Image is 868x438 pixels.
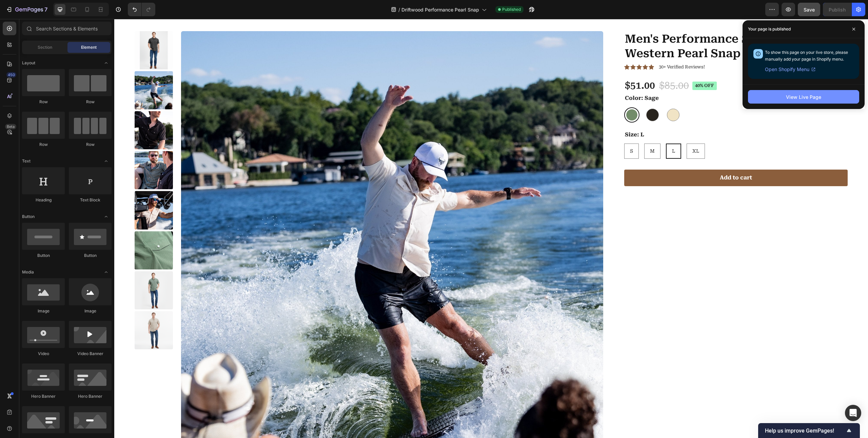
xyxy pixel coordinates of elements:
[69,99,112,105] div: Row
[69,351,112,357] div: Video Banner
[22,308,65,314] div: Image
[516,129,519,135] span: S
[578,63,603,71] pre: 40% off
[5,124,16,129] div: Beta
[606,155,638,162] div: Add to cart
[786,93,821,101] div: View Live Page
[22,60,35,66] span: Layout
[128,3,155,16] div: Undo/Redo
[69,197,112,203] div: Text Block
[22,22,112,35] input: Search Sections & Elements
[22,158,31,164] span: Text
[536,129,540,135] span: M
[69,141,112,148] div: Row
[398,6,400,13] span: /
[502,6,521,13] span: Published
[22,141,65,148] div: Row
[101,267,112,278] span: Toggle open
[510,112,531,120] legend: Size: L
[765,426,853,435] button: Show survey - Help us improve GemPages!
[69,253,112,259] div: Button
[748,26,791,32] p: Your page is published
[558,129,561,135] span: L
[3,3,51,16] button: 7
[845,405,861,421] div: Open Intercom Messenger
[578,129,585,135] span: XL
[829,6,846,13] div: Publish
[22,269,34,275] span: Media
[510,60,541,73] div: $51.00
[22,197,65,203] div: Heading
[510,151,733,167] button: Add to cart
[748,90,859,104] button: View Live Page
[765,428,845,434] span: Help us improve GemPages!
[114,19,868,438] iframe: Design area
[22,214,35,220] span: Button
[22,99,65,105] div: Row
[6,72,16,78] div: 450
[545,45,591,51] p: 30+ Verified Reviews!
[44,5,47,14] p: 7
[823,3,851,16] button: Publish
[101,156,112,167] span: Toggle open
[544,60,575,73] div: $85.00
[22,393,65,399] div: Hero Banner
[804,7,815,13] span: Save
[69,308,112,314] div: Image
[22,253,65,259] div: Button
[510,75,545,84] legend: Color: Sage
[38,44,52,50] span: Section
[765,65,809,73] span: Open Shopify Menu
[765,50,848,62] span: To show this page on your live store, please manually add your page in Shopify menu.
[101,58,112,68] span: Toggle open
[22,351,65,357] div: Video
[81,44,97,50] span: Element
[69,393,112,399] div: Hero Banner
[401,6,479,13] span: Driftwood Performance Pearl Snap
[798,3,820,16] button: Save
[101,211,112,222] span: Toggle open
